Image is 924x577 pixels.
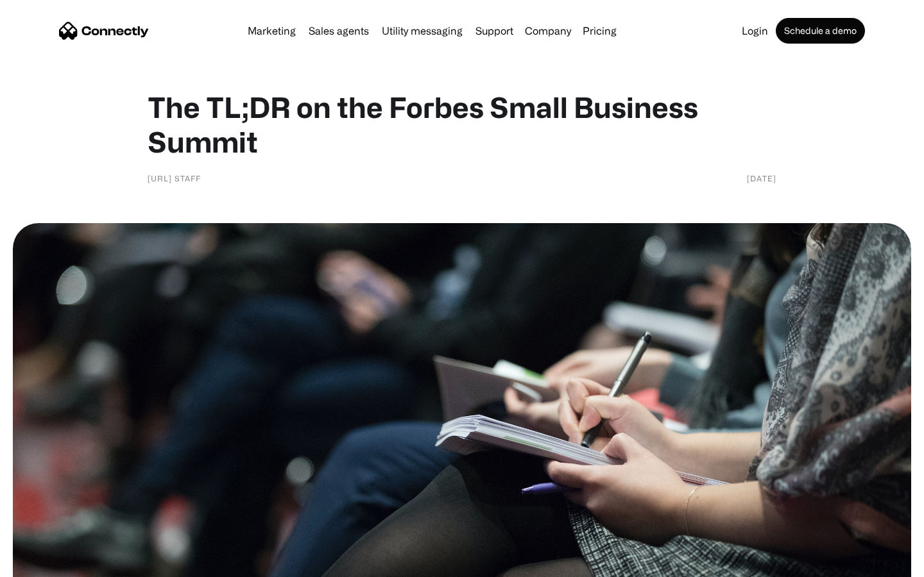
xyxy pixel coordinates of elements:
[776,18,865,44] a: Schedule a demo
[148,172,201,185] div: [URL] Staff
[737,26,773,36] a: Login
[470,26,518,36] a: Support
[747,172,776,185] div: [DATE]
[243,26,301,36] a: Marketing
[13,555,77,573] aside: Language selected: English
[521,22,575,40] div: Company
[377,26,468,36] a: Utility messaging
[525,22,571,40] div: Company
[148,90,776,159] h1: The TL;DR on the Forbes Small Business Summit
[26,555,77,573] ul: Language list
[59,21,149,40] a: home
[304,26,374,36] a: Sales agents
[577,26,622,36] a: Pricing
